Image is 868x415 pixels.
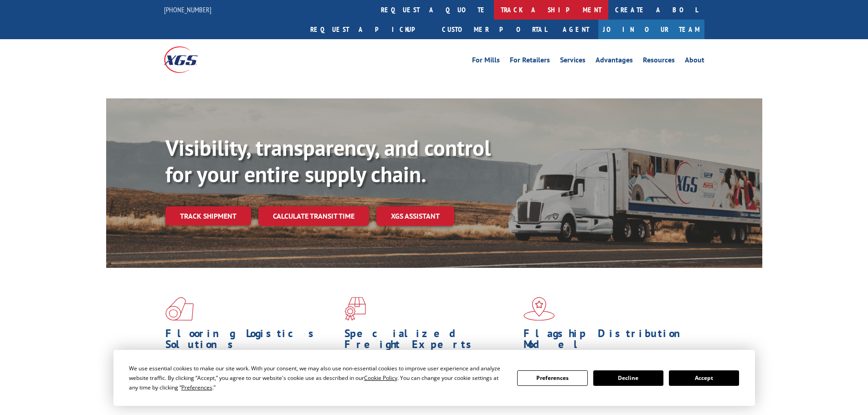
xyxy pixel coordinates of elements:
[596,56,633,67] a: Advantages
[376,206,454,226] a: XGS ASSISTANT
[685,56,704,67] a: About
[165,206,251,225] a: Track shipment
[554,20,598,39] a: Agent
[598,20,704,39] a: Join Our Team
[560,56,586,67] a: Services
[472,56,500,67] a: For Mills
[344,328,517,354] h1: Specialized Freight Experts
[344,297,366,321] img: xgs-icon-focused-on-flooring-red
[258,206,369,226] a: Calculate transit time
[510,56,550,67] a: For Retailers
[164,5,211,14] a: [PHONE_NUMBER]
[643,56,675,67] a: Resources
[113,350,755,406] div: Cookie Consent Prompt
[129,364,506,392] div: We use essential cookies to make our site work. With your consent, we may also use non-essential ...
[303,20,435,39] a: Request a pickup
[524,328,696,354] h1: Flagship Distribution Model
[517,370,587,386] button: Preferences
[165,328,338,354] h1: Flooring Logistics Solutions
[165,133,491,188] b: Visibility, transparency, and control for your entire supply chain.
[364,374,397,382] span: Cookie Policy
[435,20,554,39] a: Customer Portal
[181,384,212,391] span: Preferences
[593,370,663,386] button: Decline
[669,370,739,386] button: Accept
[524,297,555,321] img: xgs-icon-flagship-distribution-model-red
[165,297,194,321] img: xgs-icon-total-supply-chain-intelligence-red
